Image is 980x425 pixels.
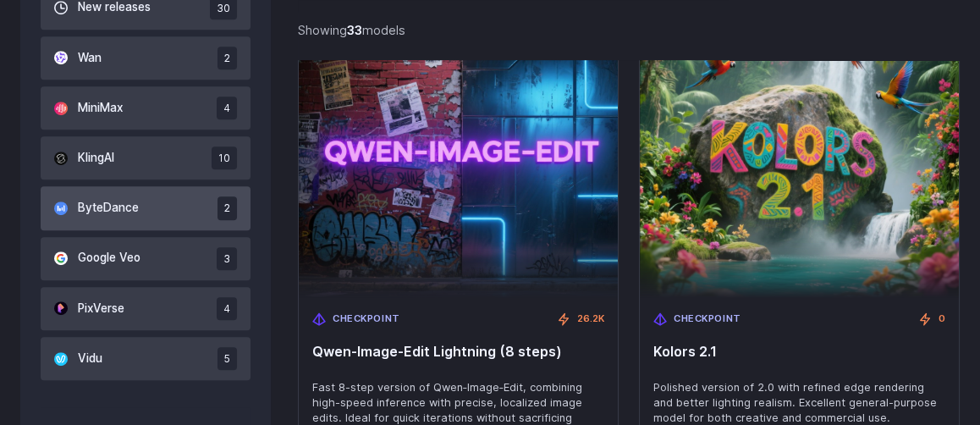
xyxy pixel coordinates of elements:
strong: 33 [347,23,362,37]
span: KlingAI [78,149,114,168]
span: 5 [217,347,237,370]
button: Google Veo 3 [41,237,251,280]
button: PixVerse 4 [41,287,251,330]
span: Wan [78,49,102,68]
span: 0 [939,312,945,327]
button: KlingAI 10 [41,136,251,179]
span: PixVerse [78,300,124,318]
button: Wan 2 [41,36,251,80]
button: ByteDance 2 [41,186,251,229]
button: Vidu 5 [41,337,251,380]
span: 4 [217,97,237,119]
span: 4 [217,297,237,320]
span: 3 [217,247,237,270]
span: 10 [212,146,237,169]
button: MiniMax 4 [41,86,251,130]
span: 26.2K [577,312,604,327]
span: 2 [217,196,237,219]
span: Google Veo [78,249,140,268]
span: Checkpoint [674,312,741,327]
span: 2 [217,47,237,69]
span: Qwen‑Image‑Edit Lightning (8 steps) [312,344,604,360]
span: MiniMax [78,99,123,118]
span: Vidu [78,350,102,368]
div: Showing models [298,20,405,40]
span: ByteDance [78,199,139,218]
span: Checkpoint [333,312,400,327]
img: Kolors 2.1 [640,8,959,298]
img: Qwen‑Image‑Edit Lightning (8 steps) [299,8,618,298]
span: Kolors 2.1 [653,344,945,360]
